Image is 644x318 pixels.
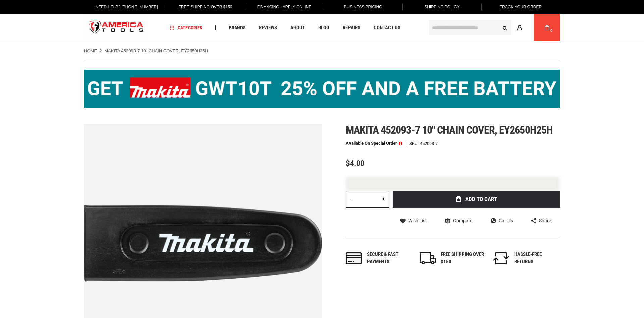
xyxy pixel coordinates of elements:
[539,218,551,223] span: Share
[259,25,277,30] span: Reviews
[346,252,362,264] img: payments
[400,218,427,224] a: Wish List
[374,25,400,30] span: Contact Us
[409,141,420,146] strong: SKU
[420,252,436,264] img: shipping
[167,23,205,32] a: Categories
[84,70,560,108] img: BOGO: Buy the Makita® XGT IMpact Wrench (GWT10T), get the BL4040 4ah Battery FREE!
[514,251,558,265] div: HASSLE-FREE RETURNS
[465,196,497,202] span: Add to Cart
[346,124,553,136] span: Makita 452093-7 10" chain cover, ey2650h25h
[420,141,438,146] div: 452093-7
[340,23,363,32] a: Repairs
[84,15,149,40] img: America Tools
[491,218,513,224] a: Call Us
[441,251,484,265] div: FREE SHIPPING OVER $150
[84,48,97,54] a: Home
[84,15,149,40] a: store logo
[493,252,509,264] img: returns
[104,48,208,53] strong: MAKITA 452093-7 10" CHAIN COVER, EY2650H25H
[346,158,364,168] span: $4.00
[170,25,202,30] span: Categories
[371,23,404,32] a: Contact Us
[343,25,360,30] span: Repairs
[393,191,560,208] button: Add to Cart
[499,218,513,223] span: Call Us
[346,141,402,146] p: Available on Special Order
[408,218,427,223] span: Wish List
[290,25,305,30] span: About
[550,29,552,32] span: 0
[424,5,460,9] span: Shipping Policy
[498,21,511,34] button: Search
[541,14,553,41] a: 0
[226,23,249,32] a: Brands
[256,23,280,32] a: Reviews
[315,23,332,32] a: Blog
[453,218,472,223] span: Compare
[445,218,472,224] a: Compare
[287,23,308,32] a: About
[367,251,411,265] div: Secure & fast payments
[229,25,246,30] span: Brands
[318,25,329,30] span: Blog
